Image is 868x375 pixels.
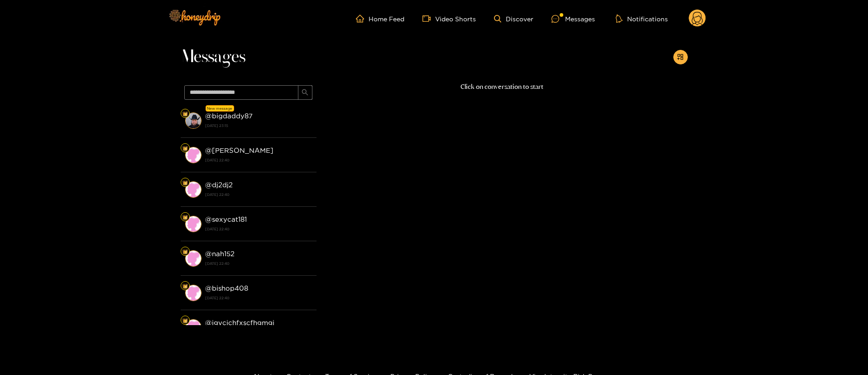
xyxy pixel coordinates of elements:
[182,180,188,185] img: Fan Level
[205,112,253,120] strong: @ bigdaddy87
[185,112,201,129] img: conversation
[205,284,248,292] strong: @ bishop408
[205,215,247,223] strong: @ sexycat181
[205,190,312,199] strong: [DATE] 22:40
[205,250,235,258] strong: @ nah152
[205,225,312,233] strong: [DATE] 22:40
[182,214,188,220] img: Fan Level
[205,319,274,326] strong: @ jgvcjchfxscfhgmgj
[185,319,201,336] img: conversation
[185,216,201,232] img: conversation
[356,15,369,23] span: home
[317,82,688,92] p: Click on conversation to start
[677,54,684,61] span: appstore-add
[182,283,188,289] img: Fan Level
[613,14,671,23] button: Notifications
[182,318,188,323] img: Fan Level
[422,15,435,23] span: video-camera
[422,15,476,23] a: Video Shorts
[185,181,201,198] img: conversation
[206,105,234,112] div: New message
[185,285,201,301] img: conversation
[356,15,404,23] a: Home Feed
[551,14,595,24] div: Messages
[205,146,273,154] strong: @ [PERSON_NAME]
[205,181,233,189] strong: @ dj2dj2
[181,46,245,68] span: Messages
[205,259,312,268] strong: [DATE] 22:40
[185,147,201,163] img: conversation
[205,122,312,130] strong: [DATE] 23:15
[185,250,201,267] img: conversation
[182,111,188,117] img: Fan Level
[494,15,533,23] a: Discover
[302,89,308,97] span: search
[205,156,312,164] strong: [DATE] 22:40
[182,146,188,151] img: Fan Level
[182,249,188,254] img: Fan Level
[298,85,312,100] button: search
[205,294,312,302] strong: [DATE] 22:40
[673,50,688,64] button: appstore-add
